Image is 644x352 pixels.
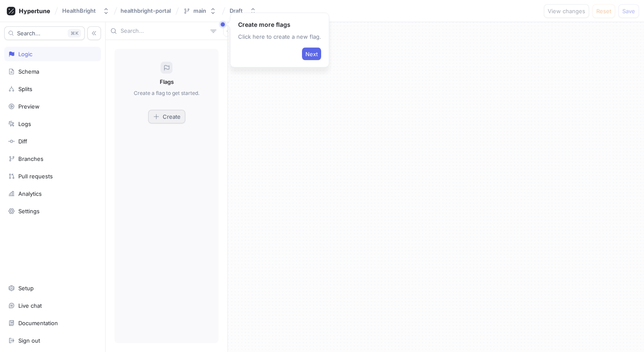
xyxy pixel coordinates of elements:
div: Branches [18,155,43,162]
div: Draft [230,7,243,14]
div: Live chat [18,302,42,309]
div: Sign out [18,337,40,344]
button: Reset [592,4,615,18]
div: Analytics [18,190,42,197]
button: HealthBright [59,4,113,18]
div: Pull requests [18,173,53,180]
span: Save [622,9,635,14]
div: Splits [18,86,32,92]
div: Documentation [18,320,58,326]
div: Diff [18,138,27,145]
a: Documentation [4,316,101,330]
button: Save [618,4,639,18]
div: Preview [18,103,40,110]
button: Draft [226,4,260,18]
p: Flags [160,78,174,86]
div: K [68,29,81,37]
span: View changes [548,9,585,14]
div: Settings [18,208,40,215]
div: main [193,7,206,14]
button: main [180,4,220,18]
span: Reset [596,9,611,14]
input: Search... [121,27,207,35]
div: Schema [18,68,39,75]
span: healthbright-portal [121,8,171,14]
div: Setup [18,285,34,292]
span: Create [163,114,181,119]
div: HealthBright [62,7,96,14]
button: View changes [544,4,589,18]
p: Create a flag to get started. [134,89,199,97]
span: Search... [17,31,40,36]
div: Logs [18,120,31,127]
div: Logic [18,51,32,57]
button: Create [148,110,185,123]
button: Search...K [4,26,85,40]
